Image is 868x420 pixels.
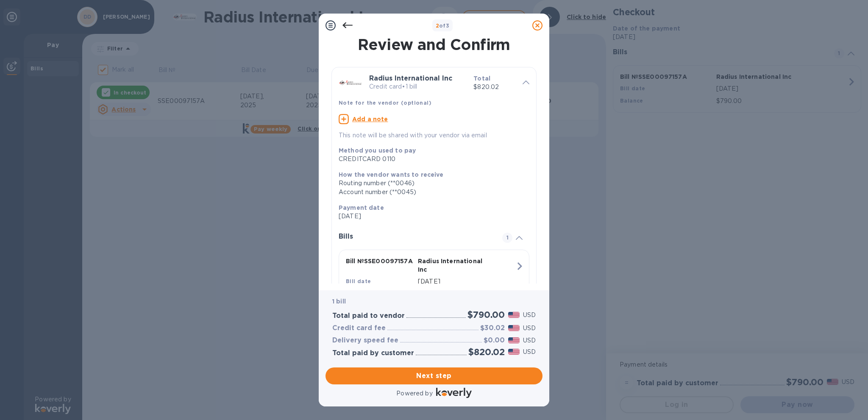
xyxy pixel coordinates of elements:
div: Routing number (**0046) [339,179,523,188]
img: USD [508,312,520,318]
p: $820.02 [473,83,516,92]
p: USD [523,324,536,333]
b: How the vendor wants to receive [339,171,444,178]
button: Bill №SSE00097157ARadius International IncBill date[DATE] [339,250,529,306]
h3: Total paid by customer [332,349,414,357]
div: Account number (**0045) [339,188,523,197]
p: This note will be shared with your vendor via email [339,131,529,140]
h3: Bills [339,233,492,241]
h3: Credit card fee [332,324,386,332]
div: CREDITCARD 0110 [339,155,523,164]
p: Radius International Inc [418,257,487,274]
img: USD [508,337,520,343]
u: Add a note [352,116,388,122]
p: Bill № SSE00097157A [346,257,415,265]
h3: $30.02 [480,324,505,332]
b: Radius International Inc [369,74,452,82]
img: USD [508,325,520,331]
img: USD [508,349,520,355]
h1: Review and Confirm [330,36,538,53]
div: Radius International IncCredit card•1 billTotal$820.02Note for the vendor (optional)Add a noteThi... [339,74,529,140]
b: Note for the vendor (optional) [339,100,431,106]
b: Bill date [346,278,371,284]
p: Credit card • 1 bill [369,82,467,91]
h3: $0.00 [484,337,505,345]
h3: Delivery speed fee [332,337,398,345]
b: Total [473,75,490,82]
span: Next step [332,371,536,381]
p: Powered by [396,389,432,398]
span: 1 [502,233,512,243]
button: Next step [325,367,542,384]
b: of 3 [436,22,450,29]
p: [DATE] [418,277,515,286]
img: Logo [436,388,472,398]
p: USD [523,311,536,320]
span: 2 [436,22,439,29]
b: Payment date [339,204,384,211]
h3: Total paid to vendor [332,312,405,320]
p: USD [523,336,536,345]
b: Method you used to pay [339,147,416,154]
h2: $790.00 [467,309,505,320]
b: 1 bill [332,298,346,305]
h2: $820.02 [468,347,505,357]
p: [DATE] [339,212,523,221]
p: USD [523,348,536,356]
